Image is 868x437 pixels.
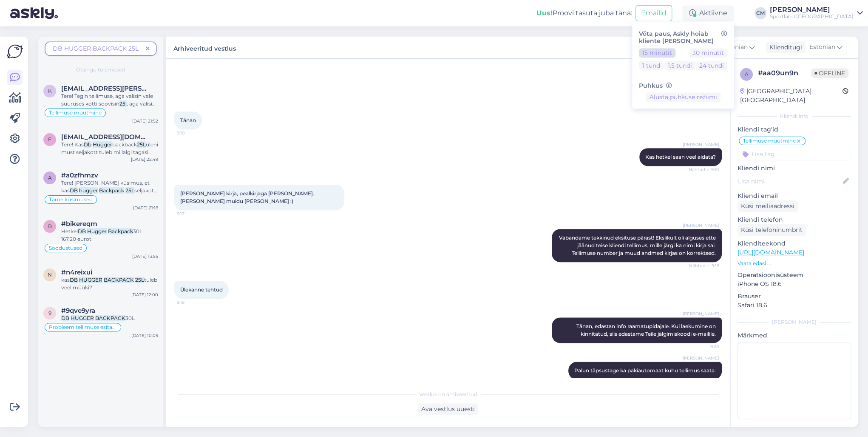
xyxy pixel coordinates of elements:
[61,141,158,163] span: üleni must seljakott tuleb millalgi tagasi müüki?
[177,299,209,306] span: 9:19
[687,343,719,350] span: 9:20
[683,222,719,228] span: [PERSON_NAME]
[104,277,134,283] mark: BACKPACK
[133,205,158,211] div: [DATE] 21:18
[574,367,716,374] span: Palun täpsustage ka pakiautomaat kuhu tellimus saata.
[112,141,137,148] span: backback
[745,71,749,77] span: a
[49,197,93,202] span: Tarne küsimused
[738,260,851,267] p: Vaata edasi ...
[687,263,719,269] span: Nähtud ✓ 9:18
[743,138,796,143] span: Tellimuse muutmine
[536,8,632,18] div: Proovi tasuta juba täna:
[53,45,139,52] span: DB HUGGER BACKPACK 25L
[61,307,95,314] span: #9qve9yra
[639,82,727,89] h6: Puhkus
[180,286,223,293] span: Ülekanne tehtud
[49,325,117,330] span: Probleem tellimuse esitamisega
[738,112,851,120] div: Kliendi info
[84,141,91,148] mark: Db
[738,331,851,340] p: Märkmed
[809,43,835,52] span: Estonian
[770,6,854,13] div: [PERSON_NAME]
[696,61,727,70] button: 24 tundi
[738,191,851,200] p: Kliendi email
[61,180,150,194] span: Tere! [PERSON_NAME] küsimus, et kas
[738,318,851,326] div: [PERSON_NAME]
[639,48,675,57] button: 15 minutit
[738,125,851,134] p: Kliendi tag'id
[48,136,51,143] span: e
[61,85,150,92] span: kati.mumme@gmail.com
[61,268,92,276] span: #n4reixui
[119,100,127,107] mark: 25l
[738,177,841,186] input: Lisa nimi
[770,13,854,20] div: Sportland [GEOGRAPHIC_DATA]
[738,224,806,236] div: Küsi telefoninumbrit
[61,171,98,179] span: #a0zfhmzv
[93,141,112,148] mark: Hugger
[70,187,78,194] mark: DB
[664,61,695,70] button: 1.5 tundi
[180,117,196,123] span: Tänan
[755,7,766,19] div: CM
[48,88,52,94] span: k
[61,315,69,321] mark: DB
[95,315,125,321] mark: BACKPACK
[61,228,78,234] span: Hetkel
[48,271,52,278] span: n
[131,156,158,163] div: [DATE] 22:49
[76,66,125,74] span: Otsingu tulemused
[683,311,719,317] span: [PERSON_NAME]
[738,239,851,248] p: Klienditeekond
[419,391,477,398] span: Vestlus on arhiveeritud
[738,215,851,224] p: Kliendi telefon
[71,315,94,321] mark: HUGGER
[738,271,851,280] p: Operatsioonisüsteem
[135,277,144,283] mark: 25L
[61,93,153,107] span: Tere! Tegin tellimuse, aga valisin vale suuruses kotti soovisin
[79,187,98,194] mark: hugger
[683,355,719,361] span: [PERSON_NAME]
[180,190,315,204] span: [PERSON_NAME] kirja, pealkirjaga [PERSON_NAME]. [PERSON_NAME] muidu [PERSON_NAME] :)
[108,228,133,234] mark: Backpack
[87,228,107,234] mark: Hugger
[78,228,86,234] mark: DB
[639,61,664,70] button: 1 tund
[131,291,158,298] div: [DATE] 12:00
[132,253,158,260] div: [DATE] 13:55
[49,110,102,115] span: Tellimuse muutmine
[738,164,851,173] p: Kliendi nimi
[7,43,23,60] img: Askly Logo
[738,280,851,288] p: iPhone OS 18.6
[49,246,82,251] span: Soodustused
[48,310,51,316] span: 9
[536,9,553,17] b: Uus!
[766,43,802,52] div: Klienditugi
[682,6,734,21] div: Aktiivne
[738,200,798,212] div: Küsi meiliaadressi
[639,30,727,45] h6: Võta paus, Askly hoiab kliente [PERSON_NAME]
[177,211,209,217] span: 9:17
[738,301,851,310] p: Safari 18.6
[177,130,209,136] span: 9:10
[740,87,842,105] div: [GEOGRAPHIC_DATA], [GEOGRAPHIC_DATA]
[48,174,52,181] span: a
[559,234,717,256] span: Vabandame tekkinud eksituse pärast! Ekslikult oli alguses ette jäänud teise kliendi tellimus, mil...
[689,48,727,57] button: 30 minutit
[125,187,134,194] mark: 25L
[99,187,124,194] mark: Backpack
[61,133,150,141] span: eneli.lobja@gmail.com
[125,315,135,321] span: 30L
[770,6,863,20] a: [PERSON_NAME]Sportland [GEOGRAPHIC_DATA]
[137,141,146,148] mark: 25L
[683,141,719,148] span: [PERSON_NAME]
[132,118,158,124] div: [DATE] 21:52
[722,43,748,52] span: Estonian
[738,148,851,160] input: Lisa tag
[738,248,804,256] a: [URL][DOMAIN_NAME]
[48,223,52,229] span: b
[576,323,717,337] span: Tänan, edastan info raamatupidajale. Kui laekumine on kinnitatud, siis edastame Teile jälgimiskoo...
[758,68,811,78] div: # aa09un9n
[131,332,158,339] div: [DATE] 10:05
